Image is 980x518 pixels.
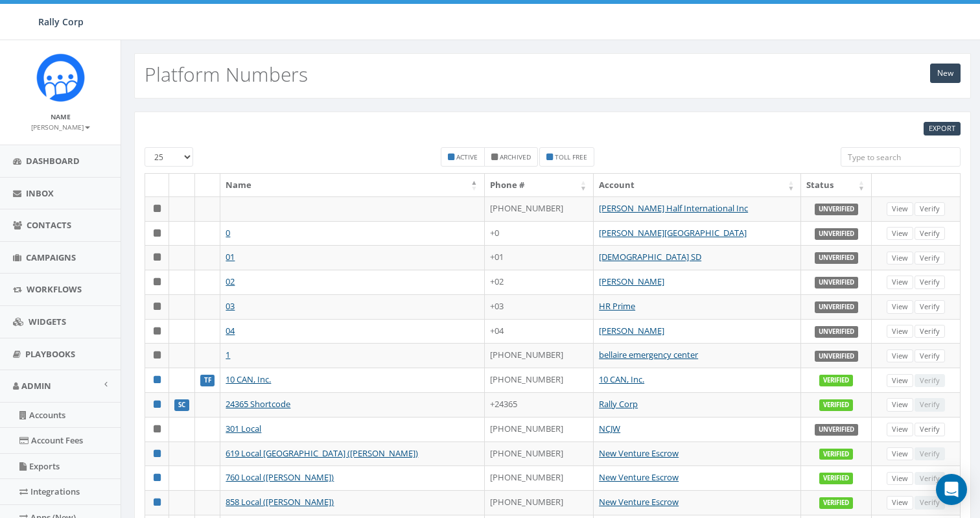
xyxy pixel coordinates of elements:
a: NCJW [599,423,620,434]
a: 24365 Shortcode [226,398,290,410]
a: View [887,325,913,338]
a: 01 [226,251,235,263]
td: +24365 [485,392,594,417]
td: [PHONE_NUMBER] [485,417,594,441]
span: Playbooks [25,348,75,360]
a: 02 [226,276,235,287]
span: Workflows [27,283,82,295]
div: Open Intercom Messenger [936,474,967,505]
a: View [887,374,913,388]
label: Unverified [815,228,858,240]
label: Unverified [815,277,858,288]
span: Widgets [29,316,66,327]
td: +03 [485,294,594,319]
a: Verify [915,252,945,265]
img: Icon_1.png [36,53,85,102]
td: [PHONE_NUMBER] [485,368,594,392]
label: Verified [819,449,853,460]
a: EXPORT [924,122,961,135]
span: Campaigns [26,252,76,263]
a: View [887,349,913,363]
td: [PHONE_NUMBER] [485,441,594,466]
td: [PHONE_NUMBER] [485,465,594,490]
a: Verify [915,349,945,363]
a: Verify [915,300,945,314]
a: 10 CAN, Inc. [599,373,644,385]
label: Unverified [815,326,858,338]
a: View [887,398,913,412]
a: Verify [915,227,945,241]
h2: Platform Numbers [145,64,308,85]
label: Verified [819,473,853,484]
a: 301 Local [226,423,261,434]
label: Unverified [815,252,858,264]
input: Type to search [841,147,961,167]
small: [PERSON_NAME] [31,123,90,132]
label: Verified [819,399,853,411]
th: Status: activate to sort column ascending [801,174,872,196]
td: +0 [485,221,594,246]
a: View [887,300,913,314]
a: 03 [226,300,235,312]
label: SC [174,399,189,411]
a: Verify [915,276,945,289]
a: Rally Corp [599,398,638,410]
a: New [930,64,961,83]
a: [PERSON_NAME] [599,276,664,287]
a: [PERSON_NAME] [31,121,90,132]
td: [PHONE_NUMBER] [485,343,594,368]
td: [PHONE_NUMBER] [485,196,594,221]
a: 0 [226,227,230,239]
label: TF [200,375,215,386]
a: View [887,423,913,436]
label: Unverified [815,351,858,362]
a: 10 CAN, Inc. [226,373,271,385]
a: New Venture Escrow [599,496,679,508]
a: 619 Local [GEOGRAPHIC_DATA] ([PERSON_NAME]) [226,447,418,459]
a: [PERSON_NAME] [599,325,664,336]
a: View [887,202,913,216]
a: bellaire emergency center [599,349,698,360]
a: Verify [915,202,945,216]
td: +04 [485,319,594,344]
label: Verified [819,497,853,509]
label: Unverified [815,424,858,436]
span: Dashboard [26,155,80,167]
a: 858 Local ([PERSON_NAME]) [226,496,334,508]
small: Active [456,152,478,161]
a: HR Prime [599,300,635,312]
span: Rally Corp [38,16,84,28]
a: View [887,227,913,241]
a: [PERSON_NAME] Half International Inc [599,202,748,214]
a: View [887,252,913,265]
a: 760 Local ([PERSON_NAME]) [226,471,334,483]
a: View [887,447,913,461]
a: 04 [226,325,235,336]
td: +02 [485,270,594,294]
span: Contacts [27,219,71,231]
td: [PHONE_NUMBER] [485,490,594,515]
span: Admin [21,380,51,392]
a: Verify [915,325,945,338]
small: Name [51,112,71,121]
small: Toll Free [555,152,587,161]
th: Account: activate to sort column ascending [594,174,801,196]
a: View [887,472,913,486]
a: View [887,276,913,289]
label: Unverified [815,204,858,215]
a: Verify [915,423,945,436]
td: +01 [485,245,594,270]
small: Archived [500,152,531,161]
a: New Venture Escrow [599,471,679,483]
a: View [887,496,913,510]
a: [PERSON_NAME][GEOGRAPHIC_DATA] [599,227,747,239]
th: Phone #: activate to sort column ascending [485,174,594,196]
label: Unverified [815,301,858,313]
span: Inbox [26,187,54,199]
th: Name: activate to sort column descending [220,174,484,196]
a: 1 [226,349,230,360]
a: New Venture Escrow [599,447,679,459]
label: Verified [819,375,853,386]
a: [DEMOGRAPHIC_DATA] SD [599,251,701,263]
